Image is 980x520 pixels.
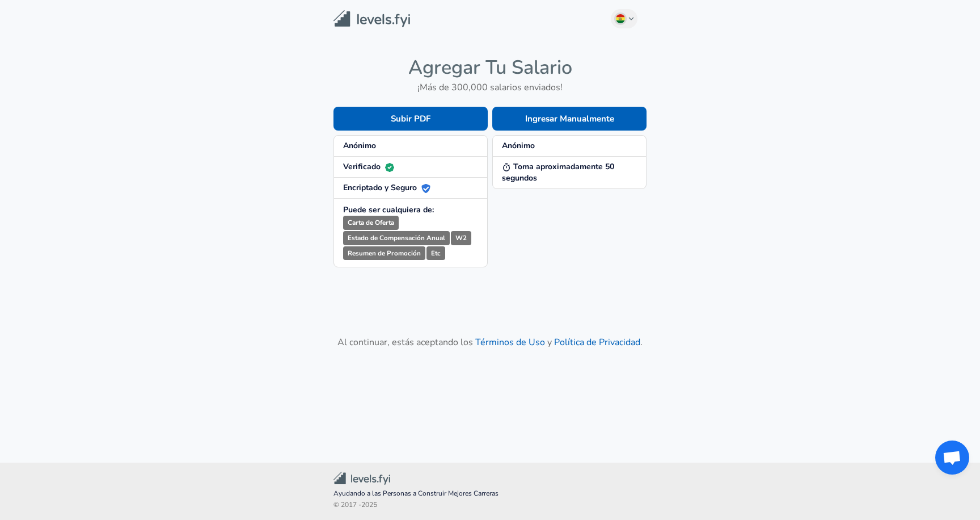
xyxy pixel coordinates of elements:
strong: Verificado [343,161,394,172]
small: Estado de Compensación Anual [343,231,450,245]
small: Etc [426,246,445,261]
div: Chat abierto [935,441,969,475]
strong: Anónimo [343,140,376,151]
strong: Anónimo [502,140,535,151]
img: Levels.fyi [333,10,410,28]
button: Spanish (Latin America) [611,9,638,28]
small: Resumen de Promoción [343,246,425,261]
button: Subir PDF [333,107,488,131]
span: © 2017 - 2025 [333,500,647,511]
img: Spanish (Latin America) [616,14,625,23]
img: Comunidad Levels.fyi [333,472,390,485]
span: Ayudando a las Personas a Construir Mejores Carreras [333,488,647,500]
h4: Agregar Tu Salario [333,56,647,79]
strong: Encriptado y Seguro [343,182,430,193]
h6: ¡Más de 300,000 salarios enviados! [333,79,647,95]
strong: Toma aproximadamente 50 segundos [502,161,614,183]
a: Términos de Uso [475,336,545,349]
small: Carta de Oferta [343,216,399,230]
a: Política de Privacidad [554,336,640,349]
small: W2 [451,231,471,245]
strong: Puede ser cualquiera de: [343,204,434,215]
button: Ingresar Manualmente [492,107,647,131]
